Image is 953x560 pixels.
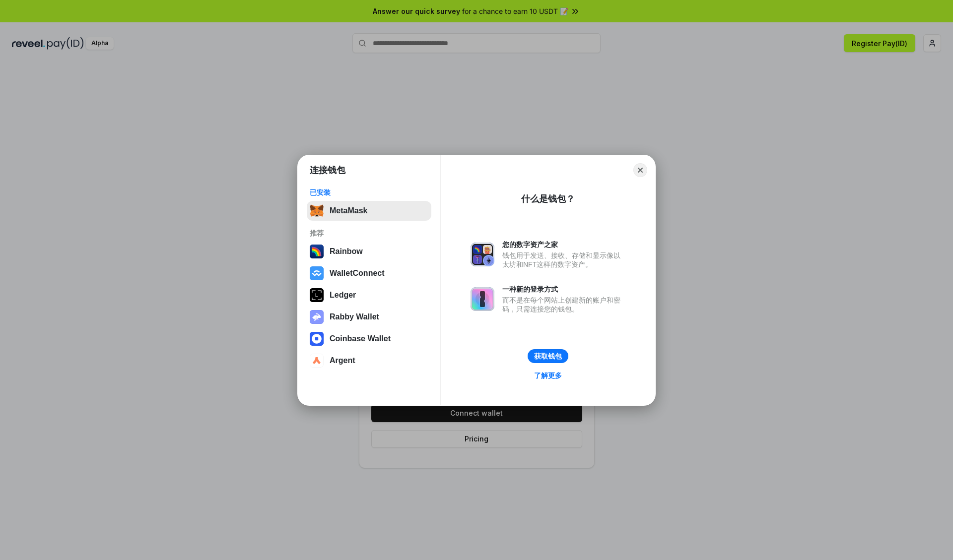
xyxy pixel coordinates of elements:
[310,164,345,176] h1: 连接钱包
[528,349,568,363] button: 获取钱包
[502,240,625,249] div: 您的数字资产之家
[534,371,562,380] div: 了解更多
[307,201,431,221] button: MetaMask
[330,334,391,343] div: Coinbase Wallet
[310,288,324,302] img: svg+xml,%3Csvg%20xmlns%3D%22http%3A%2F%2Fwww.w3.org%2F2000%2Fsvg%22%20width%3D%2228%22%20height%3...
[330,247,363,256] div: Rainbow
[502,285,625,294] div: 一种新的登录方式
[307,285,431,305] button: Ledger
[307,351,431,371] button: Argent
[310,354,324,368] img: svg+xml,%3Csvg%20width%3D%2228%22%20height%3D%2228%22%20viewBox%3D%220%200%2028%2028%22%20fill%3D...
[310,188,428,197] div: 已安装
[330,291,356,300] div: Ledger
[310,266,324,280] img: svg+xml,%3Csvg%20width%3D%2228%22%20height%3D%2228%22%20viewBox%3D%220%200%2028%2028%22%20fill%3D...
[310,229,428,238] div: 推荐
[310,332,324,346] img: svg+xml,%3Csvg%20width%3D%2228%22%20height%3D%2228%22%20viewBox%3D%220%200%2028%2028%22%20fill%3D...
[633,163,647,177] button: Close
[307,329,431,349] button: Coinbase Wallet
[534,352,562,361] div: 获取钱包
[502,296,625,313] div: 而不是在每个网站上创建新的账户和密码，只需连接您的钱包。
[307,307,431,327] button: Rabby Wallet
[307,242,431,261] button: Rainbow
[502,251,625,269] div: 钱包用于发送、接收、存储和显示像以太坊和NFT这样的数字资产。
[528,369,568,382] a: 了解更多
[310,245,324,258] img: svg+xml,%3Csvg%20width%3D%22120%22%20height%3D%22120%22%20viewBox%3D%220%200%20120%20120%22%20fil...
[330,356,355,365] div: Argent
[330,206,367,215] div: MetaMask
[471,287,494,311] img: svg+xml,%3Csvg%20xmlns%3D%22http%3A%2F%2Fwww.w3.org%2F2000%2Fsvg%22%20fill%3D%22none%22%20viewBox...
[471,243,494,266] img: svg+xml,%3Csvg%20xmlns%3D%22http%3A%2F%2Fwww.w3.org%2F2000%2Fsvg%22%20fill%3D%22none%22%20viewBox...
[330,312,379,321] div: Rabby Wallet
[521,193,575,205] div: 什么是钱包？
[310,204,324,218] img: svg+xml,%3Csvg%20fill%3D%22none%22%20height%3D%2233%22%20viewBox%3D%220%200%2035%2033%22%20width%...
[307,263,431,283] button: WalletConnect
[310,310,324,324] img: svg+xml,%3Csvg%20xmlns%3D%22http%3A%2F%2Fwww.w3.org%2F2000%2Fsvg%22%20fill%3D%22none%22%20viewBox...
[330,269,385,278] div: WalletConnect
